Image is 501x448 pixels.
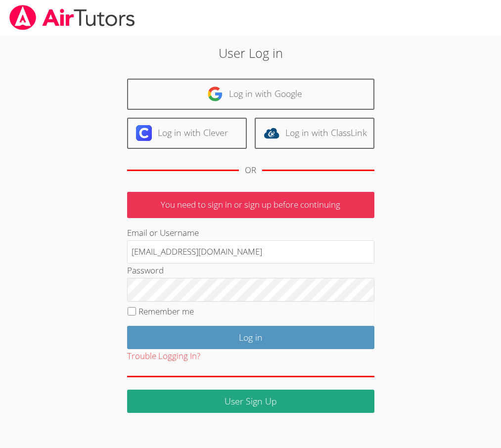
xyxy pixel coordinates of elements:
[127,227,199,238] label: Email or Username
[127,326,374,349] input: Log in
[127,192,374,218] p: You need to sign in or sign up before continuing
[127,118,247,149] a: Log in with Clever
[207,86,223,102] img: google-logo-50288ca7cdecda66e5e0955fdab243c47b7ad437acaf1139b6f446037453330a.svg
[136,125,152,141] img: clever-logo-6eab21bc6e7a338710f1a6ff85c0baf02591cd810cc4098c63d3a4b26e2feb20.svg
[127,79,374,110] a: Log in with Google
[127,390,374,413] a: User Sign Up
[8,5,136,30] img: airtutors_banner-c4298cdbf04f3fff15de1276eac7730deb9818008684d7c2e4769d2f7ddbe033.png
[70,44,431,62] h2: User Log in
[264,125,279,141] img: classlink-logo-d6bb404cc1216ec64c9a2012d9dc4662098be43eaf13dc465df04b49fa7ab582.svg
[245,163,256,178] div: OR
[138,306,194,317] label: Remember me
[127,265,164,276] label: Password
[127,349,200,363] button: Trouble Logging In?
[255,118,374,149] a: Log in with ClassLink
